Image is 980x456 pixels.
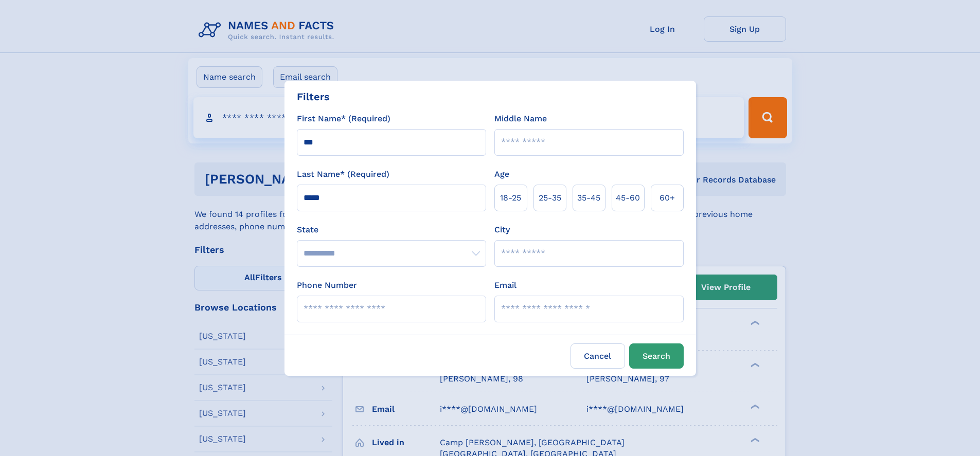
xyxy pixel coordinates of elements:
[297,113,390,125] label: First Name* (Required)
[660,192,675,204] span: 60+
[297,89,330,104] div: Filters
[500,192,521,204] span: 18‑25
[297,279,357,291] label: Phone Number
[494,224,510,236] label: City
[616,192,640,204] span: 45‑60
[494,168,509,180] label: Age
[577,192,600,204] span: 35‑45
[494,113,547,125] label: Middle Name
[297,168,389,180] label: Last Name* (Required)
[494,279,516,291] label: Email
[297,224,486,236] label: State
[539,192,561,204] span: 25‑35
[571,343,625,369] label: Cancel
[629,343,684,369] button: Search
